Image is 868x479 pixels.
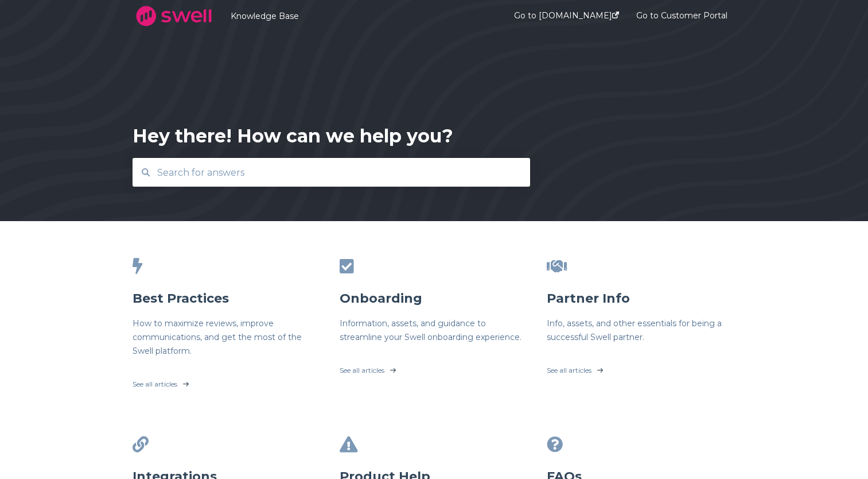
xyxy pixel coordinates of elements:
[340,353,529,382] a: See all articles
[340,290,529,307] h3: Onboarding
[133,316,322,358] h6: How to maximize reviews, improve communications, and get the most of the Swell platform.
[133,290,322,307] h3: Best Practices
[231,11,480,21] a: Knowledge Base
[547,353,736,382] a: See all articles
[133,123,453,149] div: Hey there! How can we help you?
[547,290,736,307] h3: Partner Info
[340,258,354,275] span: 
[340,316,529,344] h6: Information, assets, and guidance to streamline your Swell onboarding experience.
[133,367,322,396] a: See all articles
[150,160,513,185] input: Search for answers
[133,2,216,30] img: company logo
[547,258,567,275] span: 
[133,258,143,275] span: 
[547,436,563,453] span: 
[133,436,149,453] span: 
[547,316,736,344] h6: Info, assets, and other essentials for being a successful Swell partner.
[340,436,358,453] span: 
